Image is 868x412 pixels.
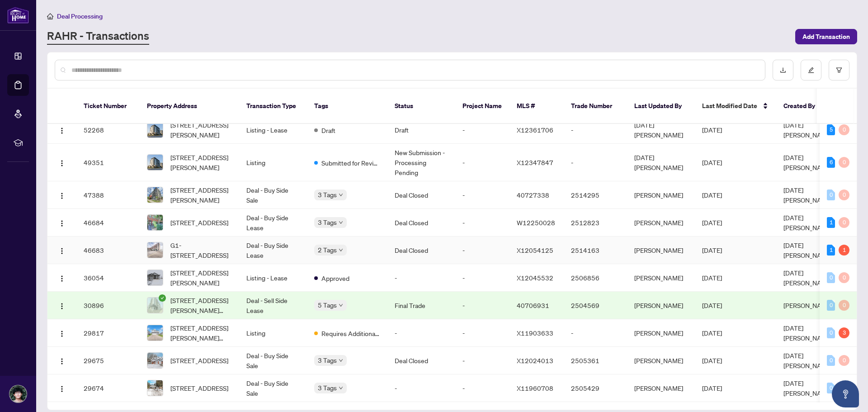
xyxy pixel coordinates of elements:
span: 3 Tags [318,383,337,393]
div: 0 [827,355,835,366]
td: 30896 [76,292,140,319]
img: thumbnail-img [147,270,163,285]
td: - [455,292,509,319]
span: X12045532 [517,274,553,282]
span: [DATE][PERSON_NAME] [783,241,832,259]
td: Deal - Buy Side Sale [239,374,307,402]
img: Logo [58,358,66,365]
img: Logo [58,220,66,227]
td: Deal Closed [387,237,455,264]
td: [PERSON_NAME] [627,209,695,237]
td: - [455,347,509,374]
td: 49351 [76,144,140,181]
img: Logo [58,127,66,134]
td: Deal - Buy Side Lease [239,237,307,264]
img: thumbnail-img [147,242,163,258]
button: Logo [55,353,69,368]
div: 0 [827,189,835,200]
td: 29674 [76,374,140,402]
img: Logo [58,160,66,167]
span: [PERSON_NAME] [783,301,832,309]
img: Logo [58,303,66,310]
span: X12024013 [517,356,553,365]
span: [DATE][PERSON_NAME] [783,269,832,287]
img: thumbnail-img [147,298,163,313]
span: [DATE] [702,218,722,227]
td: - [455,144,509,181]
span: G1-[STREET_ADDRESS] [170,240,232,260]
td: [PERSON_NAME] [627,319,695,347]
img: Logo [58,385,66,393]
button: Logo [55,270,69,285]
td: Listing - Lease [239,116,307,144]
td: Final Trade [387,292,455,319]
span: down [339,220,343,225]
span: 2 Tags [318,245,337,255]
span: [DATE] [702,384,722,392]
td: - [455,374,509,402]
th: Last Updated By [627,89,695,124]
img: Profile Icon [9,385,27,403]
span: [DATE][PERSON_NAME] [783,379,832,397]
td: - [455,237,509,264]
div: 1 [827,245,835,256]
button: Logo [55,123,69,137]
td: - [455,181,509,209]
td: - [387,319,455,347]
div: 0 [839,217,849,228]
td: [DATE][PERSON_NAME] [627,144,695,181]
td: 2505361 [564,347,627,374]
span: down [339,193,343,197]
span: [STREET_ADDRESS] [170,355,228,365]
td: [PERSON_NAME] [627,374,695,402]
span: [STREET_ADDRESS] [170,383,228,393]
span: Submitted for Review [321,158,380,168]
td: Deal Closed [387,181,455,209]
td: - [455,209,509,237]
th: Status [387,89,455,124]
span: down [339,248,343,252]
td: - [564,116,627,144]
div: 0 [839,300,849,311]
span: home [47,13,53,19]
div: 0 [839,355,849,366]
button: Logo [55,215,69,230]
div: 0 [839,272,849,283]
span: Approved [321,273,349,283]
span: [DATE][PERSON_NAME] [783,213,832,232]
div: 3 [839,327,849,338]
span: [STREET_ADDRESS][PERSON_NAME] [170,120,232,140]
td: Deal - Buy Side Lease [239,209,307,237]
span: down [339,386,343,390]
span: X11903633 [517,329,553,337]
td: New Submission - Processing Pending [387,144,455,181]
span: W12250028 [517,218,555,227]
td: Deal Closed [387,209,455,237]
th: Property Address [140,89,239,124]
td: [DATE][PERSON_NAME] [627,116,695,144]
th: Tags [307,89,387,124]
button: Logo [55,298,69,313]
button: Open asap [832,380,859,407]
span: 40727338 [517,191,549,199]
td: Listing - Lease [239,264,307,292]
td: Listing [239,144,307,181]
span: 5 Tags [318,300,337,310]
td: - [387,374,455,402]
span: 3 Tags [318,189,337,200]
span: [STREET_ADDRESS][PERSON_NAME] [170,268,232,288]
div: 0 [839,189,849,200]
span: [DATE] [702,329,722,337]
td: [PERSON_NAME] [627,264,695,292]
div: 1 [827,217,835,228]
div: 0 [827,383,835,393]
td: 2506856 [564,264,627,292]
img: Logo [58,275,66,282]
span: check-circle [159,294,166,302]
span: [DATE] [702,191,722,199]
img: thumbnail-img [147,380,163,396]
div: 0 [827,300,835,311]
div: 0 [827,272,835,283]
button: Logo [55,243,69,257]
span: [DATE] [702,301,722,309]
